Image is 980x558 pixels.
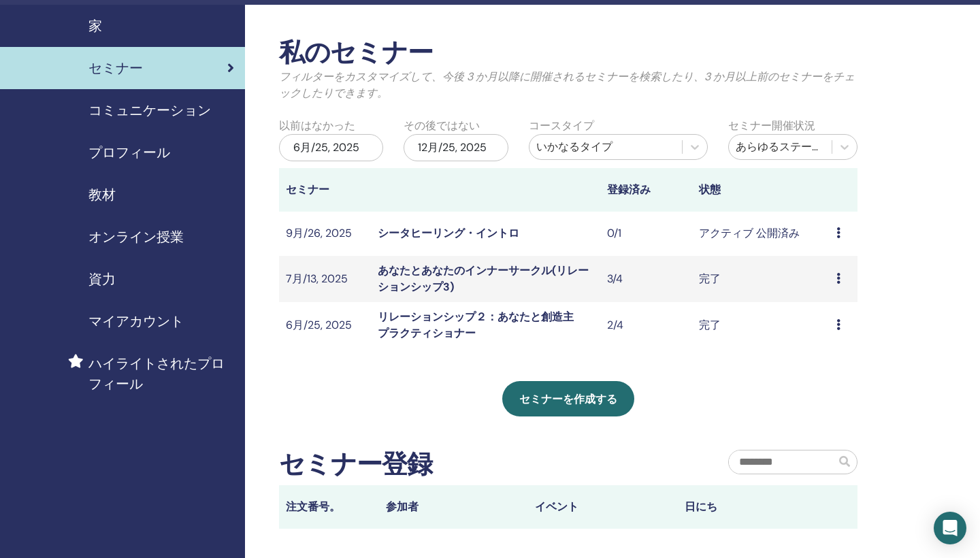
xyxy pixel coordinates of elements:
td: 0/1 [600,212,692,256]
th: 注文番号。 [279,485,379,529]
th: 状態 [692,168,830,212]
th: 登録済み [600,168,692,212]
span: オンライン授業 [88,227,184,247]
label: その後ではない [404,118,480,134]
a: セミナーを作成する [502,381,634,416]
div: いかなるタイプ [536,139,675,155]
th: 参加者 [379,485,529,529]
td: 完了 [692,256,830,302]
td: 2/4 [600,302,692,348]
span: ハイライトされたプロフィール [88,353,234,394]
td: 完了 [692,302,830,348]
a: シータヒーリング・イントロ [378,226,519,240]
span: 資力 [88,269,116,289]
span: プロフィール [88,142,170,163]
span: 家 [88,16,102,36]
p: フィルターをカスタマイズして、今後 3 か月以降に開催されるセミナーを検索したり、3 か月以上前のセミナーをチェックしたりできます。 [279,69,857,101]
div: Open Intercom Messenger [934,512,966,544]
span: セミナーを作成する [519,392,617,406]
div: あらゆるステータス [736,139,825,155]
td: 3/4 [600,256,692,302]
span: セミナー [88,58,143,78]
span: 教材 [88,184,116,205]
span: コミュニケーション [88,100,211,120]
th: 日にち [678,485,828,529]
label: 以前はなかった [279,118,355,134]
th: イベント [528,485,678,529]
a: リレーションシップ２：あなたと創造主 プラクティショナー [378,310,585,340]
span: マイアカウント [88,311,184,331]
label: セミナー開催状況 [728,118,815,134]
th: セミナー [279,168,371,212]
td: アクティブ 公開済み [692,212,830,256]
label: コースタイプ [529,118,594,134]
td: 7月/13, 2025 [279,256,371,302]
h2: セミナー登録 [279,449,432,480]
td: 6月/25, 2025 [279,302,371,348]
a: あなたとあなたのインナーサークル(リレーションシップ3) [378,263,589,294]
div: 6月/25, 2025 [279,134,383,161]
td: 9月/26, 2025 [279,212,371,256]
h2: 私のセミナー [279,37,857,69]
div: 12月/25, 2025 [404,134,508,161]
